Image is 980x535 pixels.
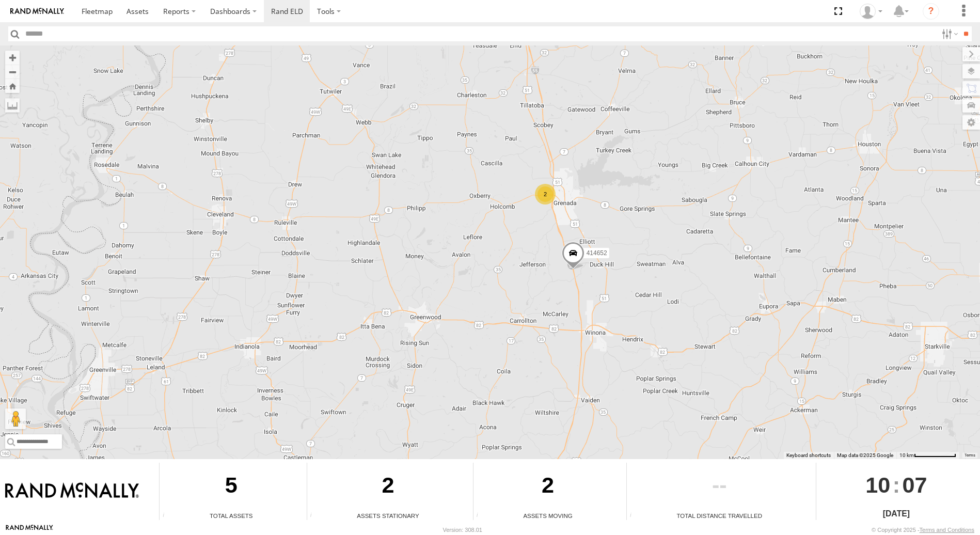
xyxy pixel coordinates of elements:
[899,452,914,458] span: 10 km
[5,79,20,93] button: Zoom Home
[5,51,20,65] button: Zoom in
[872,527,974,533] div: © Copyright 2025 -
[307,511,469,520] div: Assets Stationary
[896,452,959,459] button: Map Scale: 10 km per 78 pixels
[865,463,890,507] span: 10
[816,463,976,507] div: :
[627,512,642,520] div: Total distance travelled by all assets within specified date range and applied filters
[307,512,323,520] div: Total number of assets current stationary.
[6,525,53,535] a: Visit our Website
[923,3,939,20] i: ?
[160,463,303,511] div: 5
[10,8,64,15] img: rand-logo.svg
[938,26,960,41] label: Search Filter Options
[473,511,623,520] div: Assets Moving
[473,512,489,520] div: Total number of assets current in transit.
[786,452,831,459] button: Keyboard shortcuts
[307,463,469,511] div: 2
[5,98,20,113] label: Measure
[160,511,303,520] div: Total Assets
[5,408,26,429] button: Drag Pegman onto the map to open Street View
[473,463,623,511] div: 2
[160,512,175,520] div: Total number of Enabled Assets
[443,527,482,533] div: Version: 308.01
[5,65,20,79] button: Zoom out
[837,452,893,458] span: Map data ©2025 Google
[965,453,975,457] a: Terms (opens in new tab)
[627,511,812,520] div: Total Distance Travelled
[856,4,886,19] div: Gene Roberts
[587,249,607,257] span: 414652
[5,482,139,500] img: Rand McNally
[920,527,974,533] a: Terms and Conditions
[902,463,927,507] span: 07
[816,508,976,520] div: [DATE]
[962,115,980,130] label: Map Settings
[535,184,556,204] div: 2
